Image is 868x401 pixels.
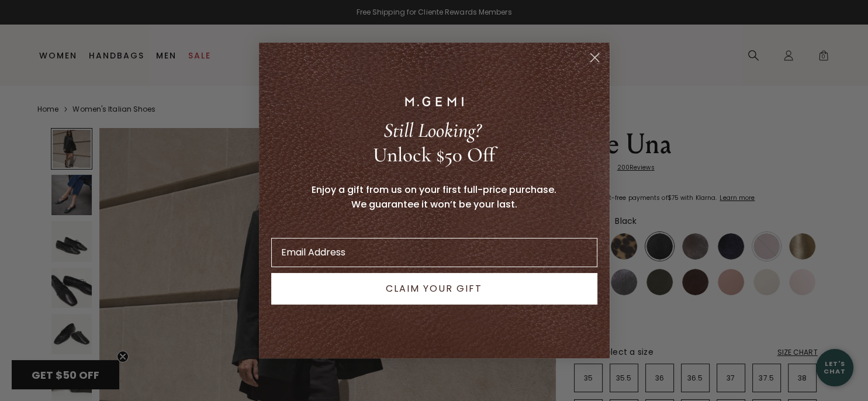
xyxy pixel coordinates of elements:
[373,143,495,167] span: Unlock $50 Off
[405,96,464,106] img: M.GEMI
[585,47,605,68] button: Close dialog
[312,183,556,211] span: Enjoy a gift from us on your first full-price purchase. We guarantee it won’t be your last.
[271,273,597,305] button: CLAIM YOUR GIFT
[271,238,597,267] input: Email Address
[383,118,481,143] span: Still Looking?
